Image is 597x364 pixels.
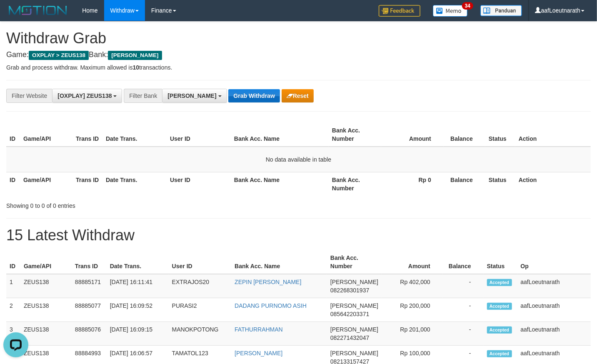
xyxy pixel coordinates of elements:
img: Button%20Memo.svg [433,5,468,17]
a: ZEPIN [PERSON_NAME] [235,279,301,285]
th: Amount [382,250,443,274]
th: User ID [169,250,232,274]
td: ZEUS138 [20,322,72,346]
th: Balance [443,250,484,274]
a: FATHURRAHMAN [235,326,283,333]
span: [PERSON_NAME] [167,92,216,99]
span: Copy 082268301937 to clipboard [330,287,369,294]
th: Balance [444,172,485,196]
h4: Game: Bank: [6,51,591,59]
div: Showing 0 to 0 of 0 entries [6,198,242,210]
span: OXPLAY > ZEUS138 [29,51,89,60]
th: Op [517,250,591,274]
td: Rp 201,000 [382,322,443,346]
img: Feedback.jpg [379,5,420,17]
td: - [443,322,484,346]
strong: 10 [132,64,139,71]
th: Game/API [20,172,72,196]
th: Amount [381,123,444,147]
td: - [443,298,484,322]
th: Trans ID [72,172,102,196]
td: No data available in table [6,147,591,172]
th: Bank Acc. Name [231,123,329,147]
a: [PERSON_NAME] [235,350,282,357]
th: ID [6,250,20,274]
a: DADANG PURNOMO ASIH [235,302,307,309]
th: Date Trans. [102,123,167,147]
td: [DATE] 16:09:52 [107,298,169,322]
td: PURASI2 [169,298,232,322]
div: Filter Bank [124,89,162,103]
th: Trans ID [72,250,107,274]
th: Rp 0 [381,172,444,196]
button: Open LiveChat chat widget [3,3,28,28]
td: [DATE] 16:09:15 [107,322,169,346]
th: Bank Acc. Number [327,250,382,274]
button: Reset [282,89,314,102]
th: Bank Acc. Name [231,250,327,274]
span: [PERSON_NAME] [330,279,378,285]
span: [PERSON_NAME] [108,51,162,60]
h1: Withdraw Grab [6,30,591,47]
td: EXTRAJOS20 [169,274,232,298]
td: ZEUS138 [20,298,72,322]
th: ID [6,172,20,196]
th: Bank Acc. Number [329,123,381,147]
td: MANOKPOTONG [169,322,232,346]
span: [PERSON_NAME] [330,326,378,333]
th: Balance [444,123,485,147]
th: Date Trans. [102,172,167,196]
th: ID [6,123,20,147]
h1: 15 Latest Withdraw [6,227,591,244]
span: Copy 082271432047 to clipboard [330,334,369,341]
th: Bank Acc. Number [329,172,381,196]
span: Accepted [487,350,512,357]
td: ZEUS138 [20,274,72,298]
td: Rp 200,000 [382,298,443,322]
span: Accepted [487,327,512,334]
th: Status [484,250,517,274]
img: panduan.png [480,5,522,16]
span: [OXPLAY] ZEUS138 [57,92,112,99]
td: aafLoeutnarath [517,322,591,346]
p: Grab and process withdraw. Maximum allowed is transactions. [6,63,591,72]
span: 34 [462,2,473,10]
td: - [443,274,484,298]
th: Action [515,172,591,196]
td: aafLoeutnarath [517,298,591,322]
td: 88885077 [72,298,107,322]
button: [OXPLAY] ZEUS138 [52,89,122,103]
th: Status [485,172,515,196]
th: User ID [167,123,231,147]
th: Trans ID [72,123,102,147]
td: 88885076 [72,322,107,346]
td: Rp 402,000 [382,274,443,298]
span: Accepted [487,303,512,310]
span: Accepted [487,279,512,286]
button: [PERSON_NAME] [162,89,227,103]
th: Status [485,123,515,147]
td: 88885171 [72,274,107,298]
span: [PERSON_NAME] [330,302,378,309]
img: MOTION_logo.png [6,4,70,17]
td: aafLoeutnarath [517,274,591,298]
th: Date Trans. [107,250,169,274]
th: Action [515,123,591,147]
th: Game/API [20,250,72,274]
button: Grab Withdraw [228,89,280,102]
span: [PERSON_NAME] [330,350,378,357]
th: Bank Acc. Name [231,172,329,196]
span: Copy 085642203371 to clipboard [330,311,369,317]
td: 2 [6,298,20,322]
th: Game/API [20,123,72,147]
td: [DATE] 16:11:41 [107,274,169,298]
div: Filter Website [6,89,52,103]
td: 3 [6,322,20,346]
th: User ID [167,172,231,196]
td: 1 [6,274,20,298]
